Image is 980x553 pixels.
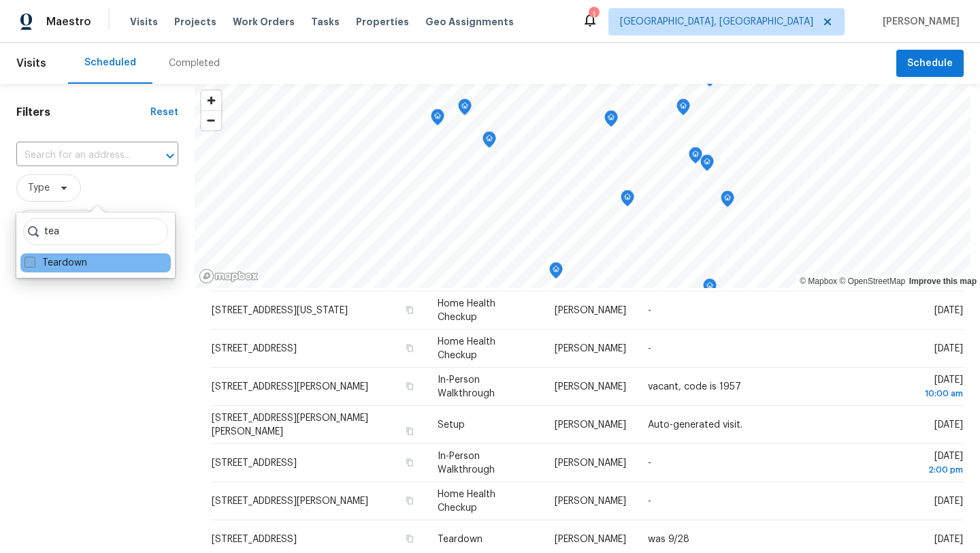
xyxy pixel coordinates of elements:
[549,262,563,283] div: Map marker
[555,458,626,468] span: [PERSON_NAME]
[555,420,626,430] span: [PERSON_NAME]
[161,146,180,165] button: Open
[589,8,598,22] div: 1
[212,306,348,315] span: [STREET_ADDRESS][US_STATE]
[555,535,626,544] span: [PERSON_NAME]
[404,342,416,354] button: Copy Address
[425,15,514,29] span: Geo Assignments
[934,344,963,353] span: [DATE]
[46,15,91,29] span: Maestro
[909,276,977,286] a: Improve this map
[874,375,963,400] span: [DATE]
[648,535,689,544] span: was 9/28
[648,420,742,430] span: Auto-generated visit.
[233,15,295,29] span: Work Orders
[404,494,416,507] button: Copy Address
[16,106,150,119] h1: Filters
[874,387,963,400] div: 10:00 am
[404,380,416,392] button: Copy Address
[700,155,714,176] div: Map marker
[24,256,87,270] label: Teardown
[877,15,960,29] span: [PERSON_NAME]
[16,145,140,166] input: Search for an address...
[874,452,963,477] span: [DATE]
[212,413,368,437] span: [STREET_ADDRESS][PERSON_NAME][PERSON_NAME]
[201,111,221,130] span: Zoom out
[201,91,221,110] button: Zoom in
[16,48,46,78] span: Visits
[800,276,837,286] a: Mapbox
[896,50,964,78] button: Schedule
[555,382,626,392] span: [PERSON_NAME]
[438,490,495,513] span: Home Health Checkup
[907,55,953,72] span: Schedule
[483,131,496,153] div: Map marker
[648,344,651,353] span: -
[648,458,651,468] span: -
[201,110,221,130] button: Zoom out
[212,535,297,544] span: [STREET_ADDRESS]
[458,99,472,120] div: Map marker
[648,306,651,315] span: -
[404,533,416,545] button: Copy Address
[934,420,963,430] span: [DATE]
[356,15,409,29] span: Properties
[195,84,970,288] canvas: Map
[199,268,259,284] a: Mapbox homepage
[431,109,444,130] div: Map marker
[555,344,626,353] span: [PERSON_NAME]
[169,57,220,70] div: Completed
[621,190,634,211] div: Map marker
[703,279,717,300] div: Map marker
[212,458,297,468] span: [STREET_ADDRESS]
[311,17,340,27] span: Tasks
[404,456,416,469] button: Copy Address
[84,56,136,69] div: Scheduled
[721,191,734,212] div: Map marker
[555,496,626,506] span: [PERSON_NAME]
[404,425,416,437] button: Copy Address
[438,452,495,475] span: In-Person Walkthrough
[130,15,158,29] span: Visits
[438,375,495,398] span: In-Person Walkthrough
[874,463,963,477] div: 2:00 pm
[934,535,963,544] span: [DATE]
[404,304,416,316] button: Copy Address
[648,496,651,506] span: -
[934,306,963,315] span: [DATE]
[212,496,368,506] span: [STREET_ADDRESS][PERSON_NAME]
[604,110,618,131] div: Map marker
[676,99,690,120] div: Map marker
[28,181,50,195] span: Type
[438,420,465,430] span: Setup
[689,147,702,168] div: Map marker
[438,299,495,322] span: Home Health Checkup
[620,15,813,29] span: [GEOGRAPHIC_DATA], [GEOGRAPHIC_DATA]
[934,496,963,506] span: [DATE]
[839,276,905,286] a: OpenStreetMap
[438,535,483,544] span: Teardown
[212,344,297,353] span: [STREET_ADDRESS]
[212,382,368,392] span: [STREET_ADDRESS][PERSON_NAME]
[555,306,626,315] span: [PERSON_NAME]
[150,106,178,119] div: Reset
[438,337,495,360] span: Home Health Checkup
[174,15,216,29] span: Projects
[648,382,741,392] span: vacant, code is 1957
